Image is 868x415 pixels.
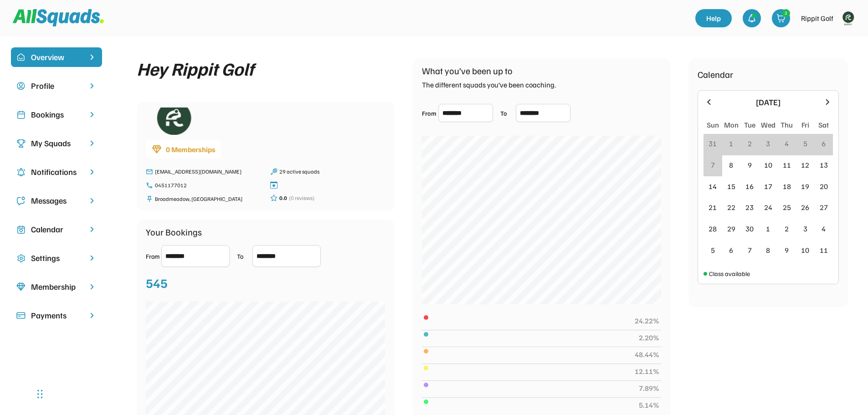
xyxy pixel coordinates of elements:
div: 4 [822,223,826,234]
img: Squad%20Logo.svg [13,9,104,26]
div: 24.22% [635,315,659,326]
div: 17 [764,181,772,192]
div: Profile [31,80,82,92]
div: Mon [724,119,739,130]
div: 19 [801,181,809,192]
div: (0 reviews) [289,194,314,202]
div: [DATE] [719,96,817,108]
div: 1 [766,223,770,234]
div: 3 [803,223,807,234]
div: My Squads [31,137,82,149]
div: 3 [766,138,770,149]
div: Messages [31,195,82,207]
img: Icon%20%2815%29.svg [16,311,26,320]
img: Icon%20copy%207.svg [16,225,26,234]
img: chevron-right.svg [87,139,97,148]
div: 7 [711,159,715,170]
img: Rippitlogov2_green.png [839,9,857,27]
div: Membership [31,281,82,293]
div: 2 [748,138,752,149]
img: chevron-right.svg [87,311,97,320]
img: home-smile.svg [16,53,26,62]
div: 6 [729,245,733,256]
div: 8 [729,159,733,170]
div: Rippit Golf [801,13,833,24]
img: shopping-cart-01%20%281%29.svg [776,14,786,23]
div: 28 [709,223,717,234]
div: Sun [707,119,719,130]
img: chevron-right.svg [87,254,97,262]
img: Icon%20copy%204.svg [16,168,26,177]
div: 7 [748,245,752,256]
div: To [500,108,514,118]
div: Hey Rippit Golf [137,58,254,78]
div: 12 [801,159,809,170]
div: 8 [766,245,770,256]
div: From [146,251,159,261]
div: 21 [709,202,717,213]
div: 7.89% [639,383,659,394]
img: Icon%20copy%208.svg [16,282,26,292]
div: 13 [820,159,828,170]
img: Icon%20copy%2016.svg [16,254,26,263]
img: chevron-right.svg [87,225,97,234]
div: 25 [783,202,791,213]
img: user-circle.svg [16,82,26,91]
div: 545 [146,273,168,292]
a: Help [695,9,732,27]
img: chevron-right.svg [87,196,97,205]
div: Payments [31,309,82,322]
img: chevron-right.svg [87,282,97,291]
div: 9 [748,159,752,170]
div: 24 [764,202,772,213]
img: chevron-right.svg [87,168,97,176]
div: 0 Memberships [166,144,216,155]
div: Notifications [31,166,82,178]
div: Sat [818,119,829,130]
img: chevron-right.svg [87,110,97,119]
div: 18 [783,181,791,192]
div: 16 [745,181,754,192]
div: 27 [820,202,828,213]
div: 29 active squads [279,168,385,176]
img: Icon%20copy%203.svg [16,139,26,148]
div: 15 [727,181,735,192]
div: 22 [727,202,735,213]
div: Your Bookings [146,225,202,239]
div: 14 [709,181,717,192]
div: 5 [711,245,715,256]
div: 11 [783,159,791,170]
div: 5.14% [639,400,659,410]
img: bell-03%20%281%29.svg [747,14,756,23]
img: chevron-right%20copy%203.svg [87,53,97,61]
div: 4 [785,138,789,149]
div: [EMAIL_ADDRESS][DOMAIN_NAME] [155,168,261,176]
div: 31 [709,138,717,149]
div: Wed [761,119,776,130]
div: 2 [785,223,789,234]
div: 26 [801,202,809,213]
img: Rippitlogov2_green.png [146,108,200,135]
img: Icon%20copy%205.svg [16,196,26,205]
div: 12.11% [635,366,659,377]
div: 2.20% [639,332,659,343]
div: Overview [31,51,82,63]
div: Calendar [698,67,733,81]
div: Broadmeadow, [GEOGRAPHIC_DATA] [155,195,261,203]
div: The different squads you’ve been coaching. [422,79,556,90]
div: 20 [820,181,828,192]
div: 48.44% [635,349,659,360]
img: Icon%20copy%202.svg [16,110,26,119]
div: Fri [801,119,809,130]
div: From [422,108,437,118]
div: Tue [744,119,755,130]
div: Settings [31,252,82,264]
div: 10 [801,245,809,256]
div: To [237,251,251,261]
div: Class available [709,269,750,278]
div: 0451177012 [155,181,261,190]
div: Bookings [31,108,82,121]
div: 10 [764,159,772,170]
div: 0.0 [279,194,287,202]
div: 30 [745,223,754,234]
